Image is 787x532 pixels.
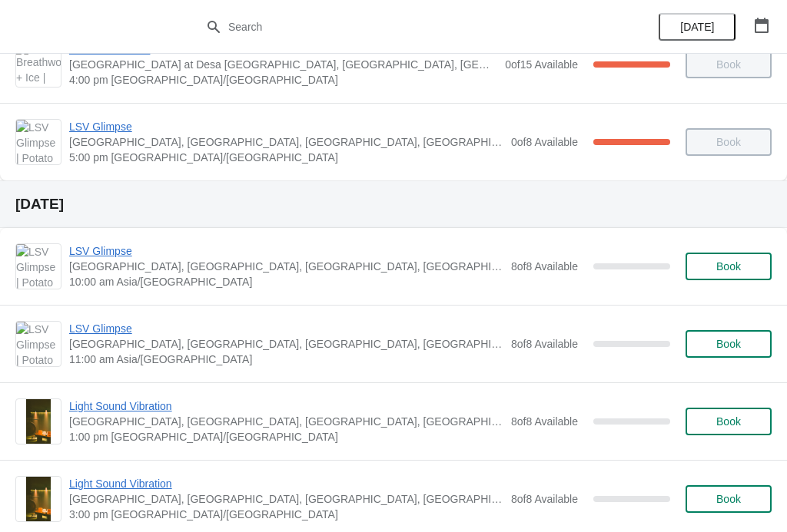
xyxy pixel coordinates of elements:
[716,338,741,350] span: Book
[716,415,741,428] span: Book
[227,13,590,41] input: Search
[716,493,741,505] span: Book
[69,491,503,507] span: [GEOGRAPHIC_DATA], [GEOGRAPHIC_DATA], [GEOGRAPHIC_DATA], [GEOGRAPHIC_DATA], [GEOGRAPHIC_DATA]
[16,42,61,87] img: Breathwork + Ice | Potato Head Studios at Desa Potato Head, Jalan Petitenget, Seminyak, Badung Re...
[69,321,503,336] span: LSV Glimpse
[69,72,497,88] span: 4:00 pm [GEOGRAPHIC_DATA]/[GEOGRAPHIC_DATA]
[505,58,578,71] span: 0 of 15 Available
[69,352,503,367] span: 11:00 am Asia/[GEOGRAPHIC_DATA]
[16,120,61,164] img: LSV Glimpse | Potato Head Suites & Studios, Jalan Petitenget, Seminyak, Badung Regency, Bali, Ind...
[69,429,503,444] span: 1:00 pm [GEOGRAPHIC_DATA]/[GEOGRAPHIC_DATA]
[511,493,578,505] span: 8 of 8 Available
[69,274,503,289] span: 10:00 am Asia/[GEOGRAPHIC_DATA]
[659,13,736,41] button: [DATE]
[69,243,503,259] span: LSV Glimpse
[686,253,772,280] button: Book
[69,119,503,134] span: LSV Glimpse
[69,507,503,522] span: 3:00 pm [GEOGRAPHIC_DATA]/[GEOGRAPHIC_DATA]
[69,259,503,274] span: [GEOGRAPHIC_DATA], [GEOGRAPHIC_DATA], [GEOGRAPHIC_DATA], [GEOGRAPHIC_DATA], [GEOGRAPHIC_DATA]
[511,260,578,273] span: 8 of 8 Available
[69,134,503,150] span: [GEOGRAPHIC_DATA], [GEOGRAPHIC_DATA], [GEOGRAPHIC_DATA], [GEOGRAPHIC_DATA], [GEOGRAPHIC_DATA]
[26,477,51,521] img: Light Sound Vibration | Potato Head Suites & Studios, Jalan Petitenget, Seminyak, Badung Regency,...
[69,336,503,352] span: [GEOGRAPHIC_DATA], [GEOGRAPHIC_DATA], [GEOGRAPHIC_DATA], [GEOGRAPHIC_DATA], [GEOGRAPHIC_DATA]
[680,21,714,33] span: [DATE]
[511,136,578,148] span: 0 of 8 Available
[686,330,772,358] button: Book
[26,399,51,444] img: Light Sound Vibration | Potato Head Suites & Studios, Jalan Petitenget, Seminyak, Badung Regency,...
[716,260,741,273] span: Book
[69,414,503,429] span: [GEOGRAPHIC_DATA], [GEOGRAPHIC_DATA], [GEOGRAPHIC_DATA], [GEOGRAPHIC_DATA], [GEOGRAPHIC_DATA]
[511,338,578,350] span: 8 of 8 Available
[16,244,61,289] img: LSV Glimpse | Potato Head Suites & Studios, Jalan Petitenget, Seminyak, Badung Regency, Bali, Ind...
[686,485,772,513] button: Book
[15,197,772,212] h2: [DATE]
[511,415,578,428] span: 8 of 8 Available
[69,476,503,491] span: Light Sound Vibration
[69,57,497,72] span: [GEOGRAPHIC_DATA] at Desa [GEOGRAPHIC_DATA], [GEOGRAPHIC_DATA], [GEOGRAPHIC_DATA], [GEOGRAPHIC_DA...
[69,150,503,165] span: 5:00 pm [GEOGRAPHIC_DATA]/[GEOGRAPHIC_DATA]
[16,322,61,366] img: LSV Glimpse | Potato Head Suites & Studios, Jalan Petitenget, Seminyak, Badung Regency, Bali, Ind...
[69,398,503,414] span: Light Sound Vibration
[686,408,772,435] button: Book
